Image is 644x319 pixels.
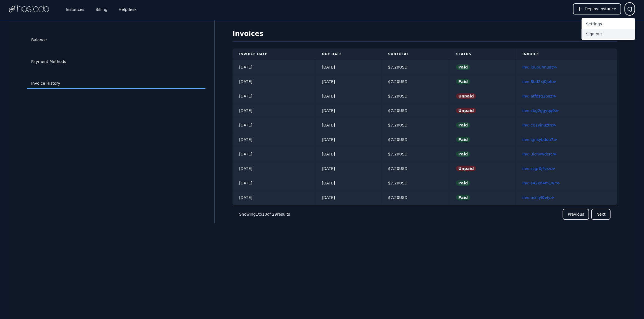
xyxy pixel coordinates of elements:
[573,3,621,14] button: Deploy Instance
[456,122,470,128] span: Paid
[232,147,315,161] td: [DATE]
[582,19,635,29] button: Settings
[456,166,476,171] span: Unpaid
[232,176,315,190] td: [DATE]
[232,118,315,132] td: [DATE]
[315,118,381,132] td: [DATE]
[239,211,290,217] p: Showing to of results
[315,74,381,89] td: [DATE]
[522,123,556,127] a: inv::c01yinuztn≫
[262,212,267,216] span: 10
[315,161,381,176] td: [DATE]
[456,93,476,99] span: Unpaid
[456,137,470,142] span: Paid
[232,190,315,205] td: [DATE]
[522,137,557,142] a: inv::ignkybdou7≫
[315,60,381,75] td: [DATE]
[456,180,470,186] span: Paid
[232,29,617,42] h1: Invoices
[522,65,557,69] a: inv::i0u6uhnuat≫
[388,195,443,200] div: $ 7.20 USD
[315,103,381,118] td: [DATE]
[232,103,315,118] td: [DATE]
[232,74,315,89] td: [DATE]
[522,181,560,185] a: inv::s42xd4m1wr≫
[522,79,556,84] a: inv::8bd2xj0joh≫
[388,166,443,171] div: $ 7.20 USD
[388,180,443,186] div: $ 7.20 USD
[582,29,635,39] button: Sign out
[232,89,315,103] td: [DATE]
[456,64,470,70] span: Paid
[522,166,555,171] a: inv::zzgr0j4zsv≫
[563,209,589,220] button: Previous
[381,48,450,60] th: Subtotal
[625,2,635,16] button: User menu
[315,132,381,147] td: [DATE]
[388,108,443,113] div: $ 7.20 USD
[272,212,277,216] span: 29
[516,48,617,60] th: Invoice
[388,151,443,157] div: $ 7.20 USD
[585,6,616,12] span: Deploy Instance
[522,108,559,113] a: inv::zbg2ggyqq0≫
[388,64,443,70] div: $ 7.20 USD
[27,78,205,89] a: Invoice History
[449,48,516,60] th: Status
[388,122,443,128] div: $ 7.20 USD
[456,151,470,157] span: Paid
[388,79,443,84] div: $ 7.20 USD
[315,190,381,205] td: [DATE]
[522,195,554,200] a: inv::nsniyl0eiy≫
[232,132,315,147] td: [DATE]
[388,93,443,99] div: $ 7.20 USD
[315,89,381,103] td: [DATE]
[232,60,315,75] td: [DATE]
[232,161,315,176] td: [DATE]
[232,48,315,60] th: Invoice Date
[456,79,470,84] span: Paid
[627,5,632,13] span: CJ
[522,152,557,156] a: inv::3icnvwdcrc≫
[27,35,205,45] a: Balance
[256,212,258,216] span: 1
[456,195,470,200] span: Paid
[388,137,443,142] div: $ 7.20 USD
[232,205,617,223] nav: Pagination
[9,5,49,13] img: Logo
[591,209,611,220] button: Next
[315,176,381,190] td: [DATE]
[522,94,556,98] a: inv::atfdzq1baz≫
[456,108,476,113] span: Unpaid
[27,57,205,67] a: Payment Methods
[315,147,381,161] td: [DATE]
[315,48,381,60] th: Due Date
